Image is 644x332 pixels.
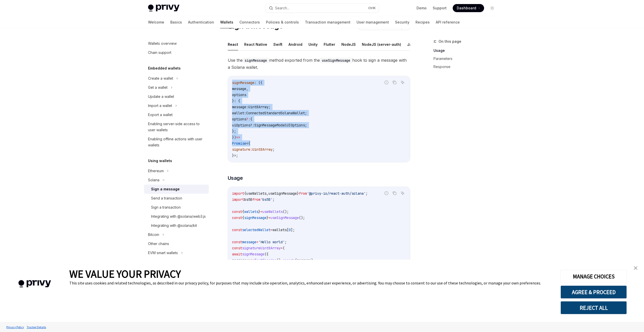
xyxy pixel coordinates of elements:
[305,111,307,115] span: ;
[144,39,209,48] a: Wallets overview
[232,147,250,152] span: signature
[283,258,295,262] span: encode
[273,147,275,152] span: ;
[148,112,173,118] div: Export a wallet
[265,4,379,13] button: Search...CtrlK
[244,209,258,214] span: wallets
[148,16,164,28] a: Welcome
[242,209,244,214] span: {
[297,191,299,196] span: }
[362,38,401,50] button: NodeJS (server-auth)
[228,57,410,71] span: Use the method exported from the hook to sign a message with a Solana wallet.
[151,213,206,219] div: Integrating with @solana/web3.js
[258,209,260,214] span: }
[305,123,307,127] span: ;
[232,111,244,115] span: wallet
[170,16,182,28] a: Basics
[433,6,447,11] a: Support
[144,135,209,150] a: Enabling offline actions with user wallets
[232,80,254,85] span: signMessage
[271,215,299,220] span: useSignMessage
[69,280,553,285] div: This site uses cookies and related technologies, as described in our privacy policy, for purposes...
[277,258,283,262] span: ().
[560,270,627,283] button: MANAGE CHOICES
[407,38,416,50] button: Java
[266,191,268,196] span: ,
[148,177,159,183] div: Solana
[220,16,233,28] a: Wallets
[232,105,248,109] span: message:
[236,135,240,140] span: =>
[148,50,171,56] div: Chain support
[69,267,181,280] span: WE VALUE YOUR PRIVACY
[273,228,287,232] span: wallets
[188,16,214,28] a: Authentication
[246,111,305,115] span: ConnectedStandardSolanaWallet
[368,6,376,10] span: Ctrl K
[283,246,285,250] span: (
[433,55,500,63] a: Parameters
[262,209,283,214] span: useWallets
[232,246,242,250] span: const
[281,246,283,250] span: =
[254,258,277,262] span: TextEncoder
[232,258,248,262] span: message:
[242,252,264,256] span: signMessage
[232,228,242,232] span: const
[252,147,273,152] span: Uint8Array
[144,239,209,248] a: Other chains
[151,223,197,229] div: Integrating with @solana/kit
[264,252,268,256] span: ({
[148,75,173,81] div: Create a wallet
[148,84,168,91] div: Get a wallet
[148,103,172,109] div: Import a wallet
[273,38,282,50] button: Swift
[232,153,238,158] span: }>;
[232,141,246,146] span: Promise
[305,16,350,28] a: Transaction management
[266,215,268,220] span: }
[271,228,273,232] span: =
[246,191,266,196] span: useWallets
[232,252,242,256] span: await
[433,63,500,71] a: Response
[258,240,285,244] span: 'Hello world'
[311,258,315,262] span: ),
[560,301,627,314] button: REJECT ALL
[239,16,260,28] a: Connectors
[151,186,180,192] div: Sign a message
[299,191,307,196] span: from
[416,16,430,28] a: Recipes
[260,197,273,202] span: 'bs58'
[439,38,461,45] span: On this page
[395,16,409,28] a: Security
[366,191,368,196] span: ;
[399,190,406,196] button: Ask AI
[242,215,244,220] span: {
[391,79,398,86] button: Copy the contents from the code block
[8,273,62,295] img: company logo
[268,215,271,220] span: =
[242,240,256,244] span: message
[341,38,356,50] button: NodeJS
[634,266,637,270] img: close banner
[268,191,297,196] span: useSignMessage
[250,117,252,121] span: {
[148,94,174,100] div: Update a wallet
[244,38,267,50] button: React Native
[228,38,238,50] button: React
[144,203,209,212] a: Sign a transaction
[248,258,254,262] span: new
[148,250,178,256] div: EVM smart wallets
[288,38,302,50] button: Android
[244,111,246,115] span: :
[268,105,271,109] span: ;
[295,258,297,262] span: (
[148,241,169,247] div: Other chains
[244,197,252,202] span: bs58
[287,228,289,232] span: [
[246,117,250,121] span: ?:
[283,209,289,214] span: ();
[148,232,159,238] div: Bitcoin
[254,123,305,127] span: SignMessageModalUIOptions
